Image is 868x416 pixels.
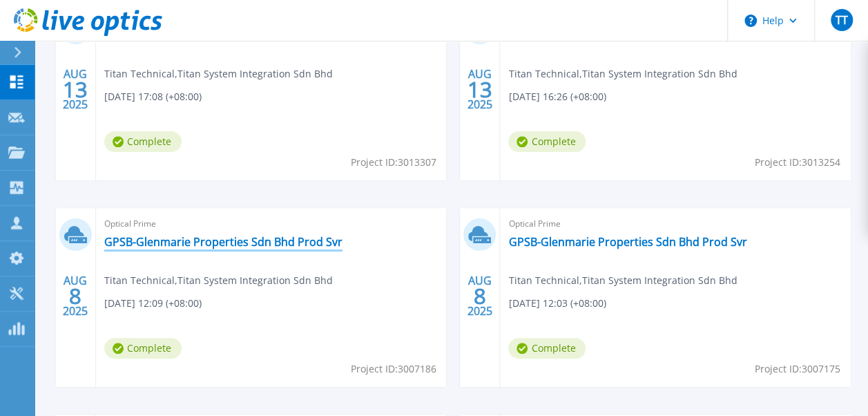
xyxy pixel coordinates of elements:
[467,271,493,321] div: AUG 2025
[474,290,486,302] span: 8
[104,66,333,82] span: Titan Technical , Titan System Integration Sdn Bhd
[835,15,847,26] span: TT
[508,273,737,288] span: Titan Technical , Titan System Integration Sdn Bhd
[104,89,202,104] span: [DATE] 17:08 (+08:00)
[508,235,746,249] a: GPSB-Glenmarie Properties Sdn Bhd Prod Svr
[104,338,182,359] span: Complete
[350,155,436,170] span: Project ID: 3013307
[104,216,438,231] span: Optical Prime
[104,273,333,288] span: Titan Technical , Titan System Integration Sdn Bhd
[63,84,88,95] span: 13
[508,131,586,152] span: Complete
[508,66,737,82] span: Titan Technical , Titan System Integration Sdn Bhd
[69,290,81,302] span: 8
[508,338,586,359] span: Complete
[467,64,493,115] div: AUG 2025
[350,361,436,377] span: Project ID: 3007186
[755,155,840,170] span: Project ID: 3013254
[104,28,163,42] a: HCMYAD01
[508,28,562,42] a: ServerInfo
[104,131,182,152] span: Complete
[755,361,840,377] span: Project ID: 3007175
[104,235,343,249] a: GPSB-Glenmarie Properties Sdn Bhd Prod Svr
[508,296,606,311] span: [DATE] 12:03 (+08:00)
[467,84,492,95] span: 13
[104,296,202,311] span: [DATE] 12:09 (+08:00)
[508,89,606,104] span: [DATE] 16:26 (+08:00)
[62,271,88,321] div: AUG 2025
[508,216,842,231] span: Optical Prime
[62,64,88,115] div: AUG 2025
